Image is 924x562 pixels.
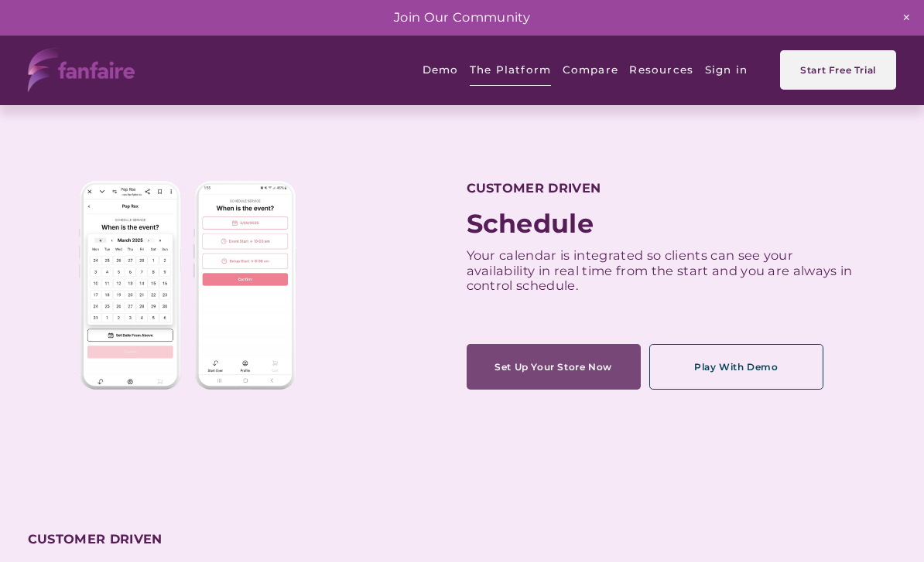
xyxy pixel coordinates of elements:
[780,50,896,90] a: Start Free Trial
[563,53,618,88] a: Compare
[705,53,748,88] a: Sign in
[423,53,459,88] a: Demo
[649,344,823,390] a: Play With Demo
[467,180,601,196] strong: CUSTOMER DRIVEN
[470,53,552,87] span: The Platform
[28,531,163,547] strong: CUSTOMER DRIVEN
[470,53,552,88] a: folder dropdown
[467,247,857,293] span: Your calendar is integrated so clients can see your availability in real time from the start and ...
[629,53,693,88] a: folder dropdown
[629,53,693,87] span: Resources
[467,344,641,390] a: Set Up Your Store Now
[467,208,594,239] strong: Schedule
[28,48,135,92] img: fanfaire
